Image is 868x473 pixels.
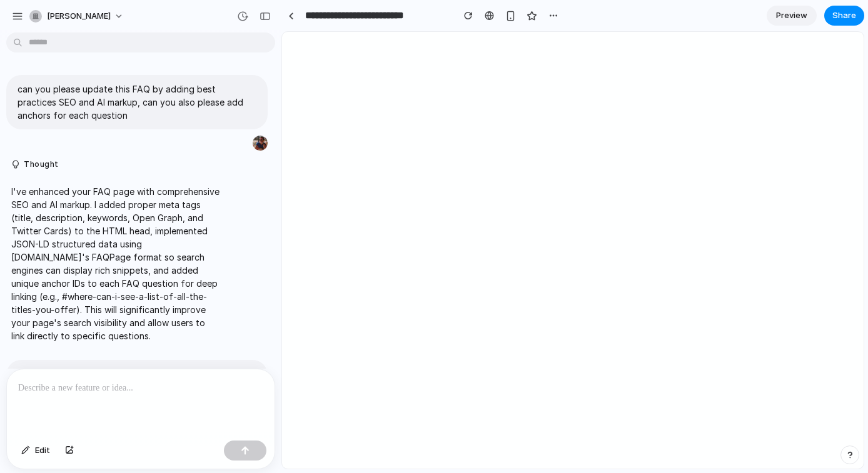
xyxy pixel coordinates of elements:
p: the FAQ's are not expanding when you click on them or the dropdown arrow to the right and are stu... [18,367,256,407]
span: Edit [35,444,50,457]
button: Edit [15,441,56,461]
span: Share [832,9,856,22]
span: Preview [776,9,807,22]
p: I've enhanced your FAQ page with comprehensive SEO and AI markup. I added proper meta tags (title... [11,185,220,342]
span: [PERSON_NAME] [47,10,111,22]
button: Share [824,6,864,26]
button: [PERSON_NAME] [24,6,130,26]
p: can you please update this FAQ by adding best practices SEO and AI markup, can you also please ad... [18,82,256,122]
a: Preview [767,6,817,26]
